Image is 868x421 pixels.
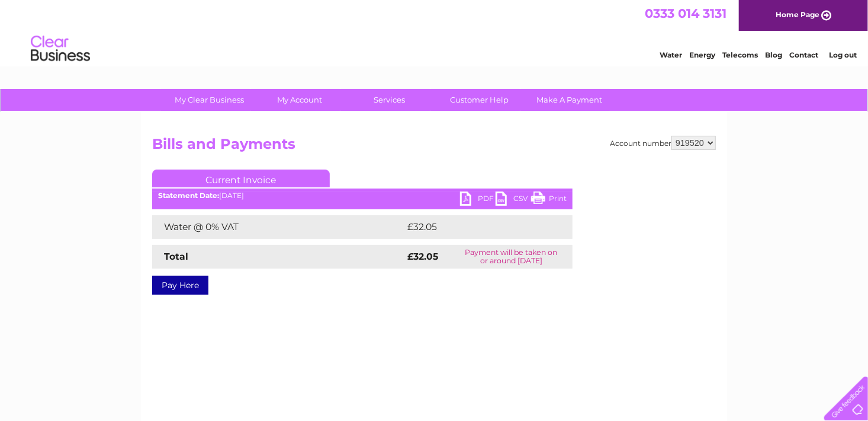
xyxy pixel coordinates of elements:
[155,7,715,58] div: Clear Business is a trading name of Verastar Limited (registered in [GEOGRAPHIC_DATA] No. 3667643...
[496,192,531,209] a: CSV
[30,31,91,67] img: logo.png
[645,6,726,21] a: 0333 014 3131
[789,50,818,59] a: Contact
[164,251,188,262] strong: Total
[521,89,619,111] a: Make A Payment
[404,215,548,239] td: £32.05
[407,251,438,262] strong: £32.05
[531,192,567,209] a: Print
[251,89,349,111] a: My Account
[722,50,758,59] a: Telecoms
[431,89,529,111] a: Customer Help
[152,215,404,239] td: Water @ 0% VAT
[829,50,857,59] a: Log out
[660,50,682,59] a: Water
[158,191,219,200] b: Statement Date:
[152,136,716,158] h2: Bills and Payments
[765,50,782,59] a: Blog
[161,89,259,111] a: My Clear Business
[152,276,208,295] a: Pay Here
[152,192,573,200] div: [DATE]
[610,136,716,150] div: Account number
[460,192,496,209] a: PDF
[689,50,715,59] a: Energy
[450,245,573,269] td: Payment will be taken on or around [DATE]
[152,170,330,187] a: Current Invoice
[341,89,439,111] a: Services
